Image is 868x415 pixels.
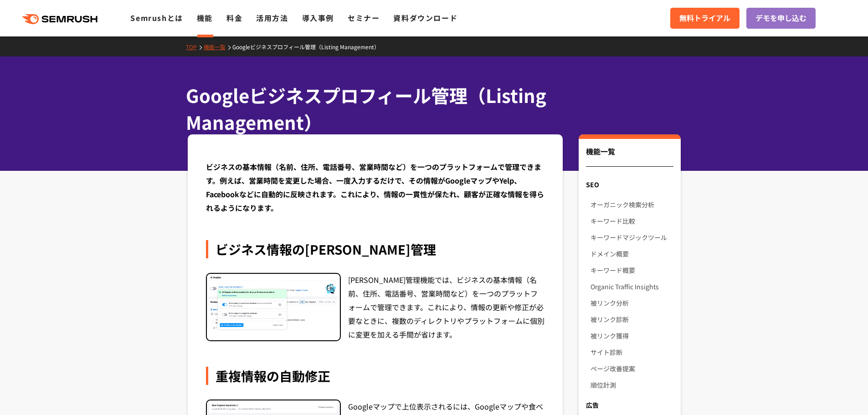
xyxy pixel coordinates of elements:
[591,229,673,246] a: キーワードマジックツール
[348,273,545,341] div: [PERSON_NAME]管理機能では、ビジネスの基本情報（名前、住所、電話番号、営業時間など）を一つのプラットフォームで管理できます。これにより、情報の更新や修正が必要なときに、複数のディレク...
[256,12,288,23] a: 活用方法
[591,213,673,229] a: キーワード比較
[206,160,545,215] div: ビジネスの基本情報（名前、住所、電話番号、営業時間など）を一つのプラットフォームで管理できます。例えば、営業時間を変更した場合、一度入力するだけで、その情報がGoogleマップやYelp、Fac...
[207,274,340,333] img: ビジネス情報の一元管理
[197,12,213,23] a: 機能
[591,328,673,344] a: 被リンク獲得
[591,311,673,328] a: 被リンク診断
[348,12,380,23] a: セミナー
[130,12,183,23] a: Semrushとは
[206,367,545,385] div: 重複情報の自動修正
[393,12,457,23] a: 資料ダウンロード
[591,262,673,278] a: キーワード概要
[226,12,242,23] a: 料金
[591,295,673,311] a: 被リンク分析
[746,8,816,29] a: デモを申し込む
[670,8,740,29] a: 無料トライアル
[204,43,232,51] a: 機能一覧
[591,344,673,360] a: サイト診断
[186,43,204,51] a: TOP
[579,176,680,193] div: SEO
[302,12,334,23] a: 導入事例
[206,240,545,258] div: ビジネス情報の[PERSON_NAME]管理
[679,12,730,24] span: 無料トライアル
[591,278,673,295] a: Organic Traffic Insights
[755,12,806,24] span: デモを申し込む
[586,146,673,167] div: 機能一覧
[591,246,673,262] a: ドメイン概要
[591,377,673,393] a: 順位計測
[232,43,386,51] a: Googleビジネスプロフィール管理（Listing Management）
[591,196,673,213] a: オーガニック検索分析
[591,360,673,377] a: ページ改善提案
[186,82,673,136] h1: Googleビジネスプロフィール管理（Listing Management）
[579,397,680,413] div: 広告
